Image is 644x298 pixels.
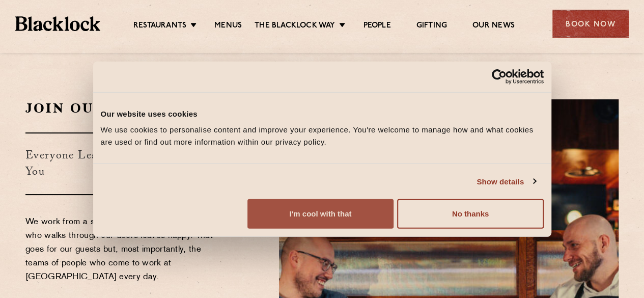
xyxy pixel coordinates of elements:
h3: Everyone Leaves Happy, Including You [25,132,220,195]
a: Gifting [416,21,447,32]
img: BL_Textured_Logo-footer-cropped.svg [15,16,100,31]
div: Our website uses cookies [101,107,544,120]
a: Show details [477,175,536,187]
a: Menus [214,21,242,32]
button: I'm cool with that [247,199,394,229]
a: The Blacklock Way [255,21,335,32]
a: Usercentrics Cookiebot - opens in a new window [455,69,544,84]
h2: Join Our Gang [25,99,220,117]
a: People [363,21,390,32]
button: No thanks [397,199,543,229]
div: We use cookies to personalise content and improve your experience. You're welcome to manage how a... [101,124,544,148]
a: Our News [472,21,515,32]
a: Restaurants [133,21,186,32]
div: Book Now [552,10,629,38]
